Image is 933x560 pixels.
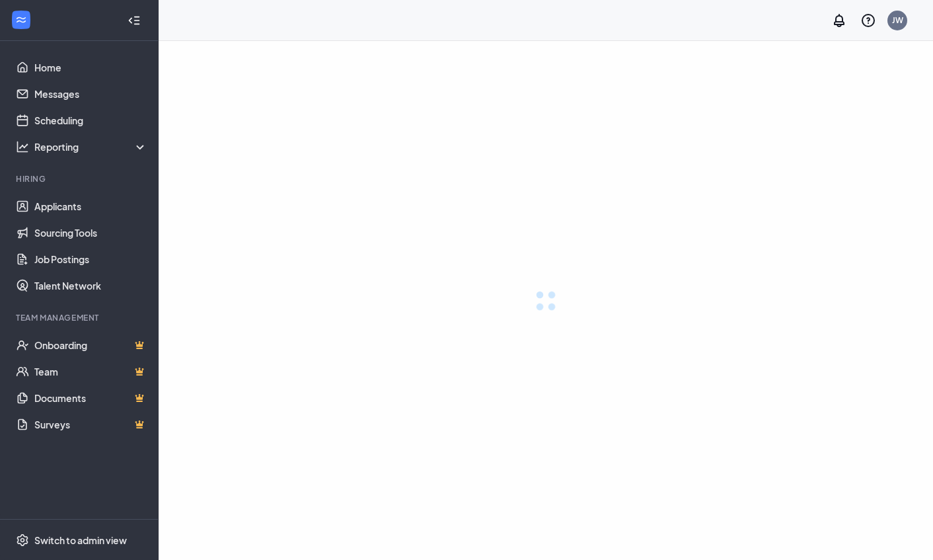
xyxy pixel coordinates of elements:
[34,81,147,107] a: Messages
[16,312,145,323] div: Team Management
[15,13,28,26] svg: WorkstreamLogo
[34,385,147,411] a: DocumentsCrown
[34,272,147,299] a: Talent Network
[34,140,148,153] div: Reporting
[16,173,145,184] div: Hiring
[34,220,147,246] a: Sourcing Tools
[860,13,876,28] svg: QuestionInfo
[34,107,147,134] a: Scheduling
[34,411,147,438] a: SurveysCrown
[34,246,147,272] a: Job Postings
[34,193,147,220] a: Applicants
[831,13,847,28] svg: Notifications
[16,140,29,153] svg: Analysis
[34,534,127,547] div: Switch to admin view
[34,332,147,358] a: OnboardingCrown
[16,534,29,547] svg: Settings
[34,54,147,81] a: Home
[892,15,903,26] div: JW
[128,14,141,27] svg: Collapse
[34,358,147,385] a: TeamCrown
